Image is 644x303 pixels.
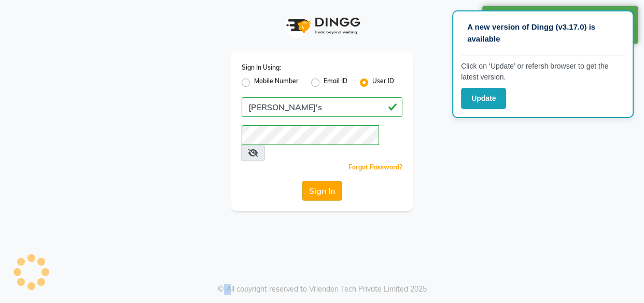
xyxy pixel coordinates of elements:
[242,63,281,72] label: Sign In Using:
[348,163,402,171] a: Forgot Password?
[461,88,506,109] button: Update
[254,76,299,89] label: Mobile Number
[242,97,402,117] input: Username
[324,76,347,89] label: Email ID
[242,125,379,145] input: Username
[281,10,363,41] img: logo1.svg
[461,61,625,83] p: Click on ‘Update’ or refersh browser to get the latest version.
[372,76,394,89] label: User ID
[467,21,619,45] p: A new version of Dingg (v3.17.0) is available
[302,181,342,201] button: Sign In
